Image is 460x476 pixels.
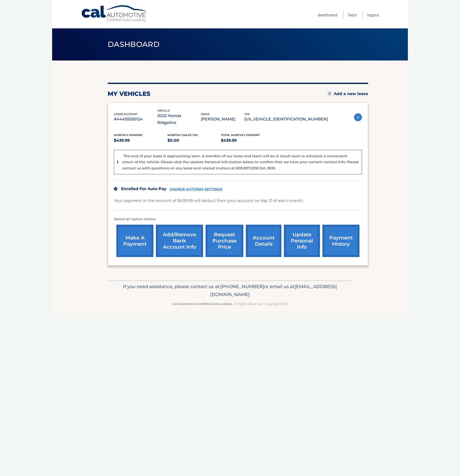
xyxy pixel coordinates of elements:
[157,109,170,112] span: vehicle
[108,90,150,98] h2: my vehicles
[354,113,362,121] img: accordion-active.svg
[169,187,222,191] a: CHANGE AUTOPAY SETTINGS
[156,225,203,257] a: Add/Remove bank account info
[206,225,243,257] a: request purchase price
[328,92,331,95] img: add.svg
[322,225,359,257] a: payment history
[122,154,359,170] p: The end of your lease is approaching soon. A member of our lease end team will be in touch soon t...
[172,302,231,306] strong: Cal Automotive Certified Auto Leasing
[114,197,303,204] p: Your payment in the amount of $439.99 will deduct from your account on day 21 of each month.
[114,216,362,222] p: Select an option below:
[108,40,160,49] span: Dashboard
[201,116,244,123] p: [PERSON_NAME]
[244,116,328,123] p: [US_VEHICLE_IDENTIFICATION_NUMBER]
[116,225,153,257] a: make a payment
[111,301,349,306] p: - All Rights Reserved - Copyright 2025
[167,137,221,144] p: $0.00
[246,225,281,257] a: account details
[111,283,349,298] p: If you need assistance, please contact us at: or email us at
[114,116,157,123] p: #44455530124
[244,112,250,116] span: vin
[210,284,337,297] span: [EMAIL_ADDRESS][DOMAIN_NAME]
[167,133,198,137] span: Monthly sales Tax
[221,133,260,137] span: Total Monthly Payment
[328,91,368,96] a: Add a new lease
[348,11,356,19] a: FAQ's
[114,137,167,144] p: $439.99
[81,5,148,22] a: Cal Automotive
[114,133,143,137] span: Monthly Payment
[367,11,379,19] a: Logout
[157,112,201,126] p: 2022 Honda Ridgeline
[221,137,274,144] p: $439.99
[114,112,138,116] span: lease account
[220,284,264,289] span: [PHONE_NUMBER]
[121,186,167,191] span: Enrolled For Auto Pay
[284,225,320,257] a: update personal info
[114,187,117,191] img: check.svg
[201,112,209,116] span: name
[318,11,337,19] a: Dashboard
